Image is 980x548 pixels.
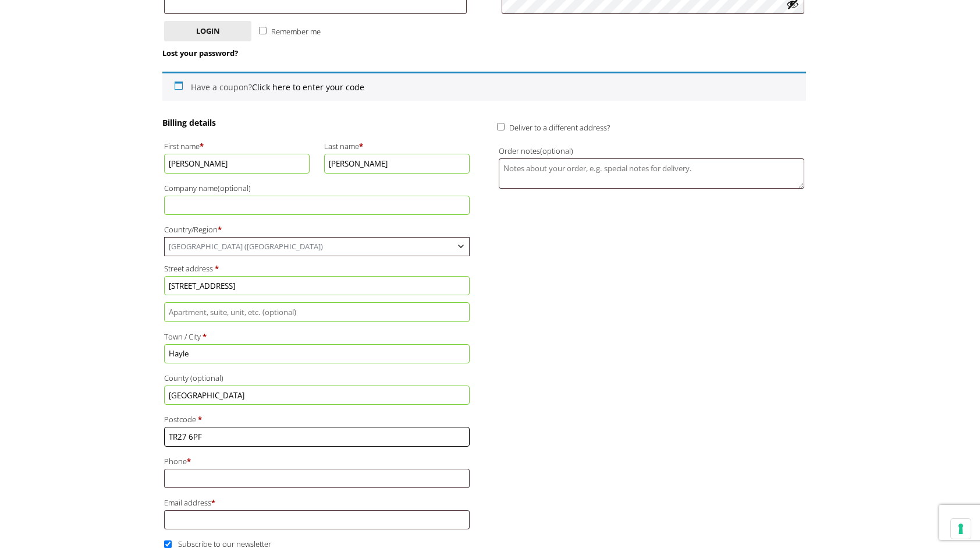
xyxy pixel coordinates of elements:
[164,540,172,548] input: Subscribe to our newsletter
[164,139,310,154] label: First name
[162,117,471,128] h3: Billing details
[218,183,251,193] span: (optional)
[252,82,364,93] a: Enter your coupon code
[509,122,610,133] span: Deliver to a different address?
[271,26,321,37] span: Remember me
[164,21,251,41] button: Login
[164,454,470,469] label: Phone
[164,222,470,237] label: Country/Region
[190,373,223,383] span: (optional)
[165,238,469,256] span: United Kingdom (UK)
[164,370,470,386] label: County
[259,27,267,34] input: Remember me
[164,237,470,256] span: Country/Region
[164,181,470,196] label: Company name
[162,72,806,101] div: Have a coupon?
[499,143,804,158] label: Order notes
[164,276,470,295] input: House number and street name
[164,329,470,344] label: Town / City
[164,302,470,321] input: Apartment, suite, unit, etc. (optional)
[540,146,573,156] span: (optional)
[324,139,470,154] label: Last name
[164,261,470,276] label: Street address
[164,412,470,427] label: Postcode
[497,123,505,130] input: Deliver to a different address?
[164,495,470,510] label: Email address
[951,519,971,539] button: Your consent preferences for tracking technologies
[162,48,238,58] a: Lost your password?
